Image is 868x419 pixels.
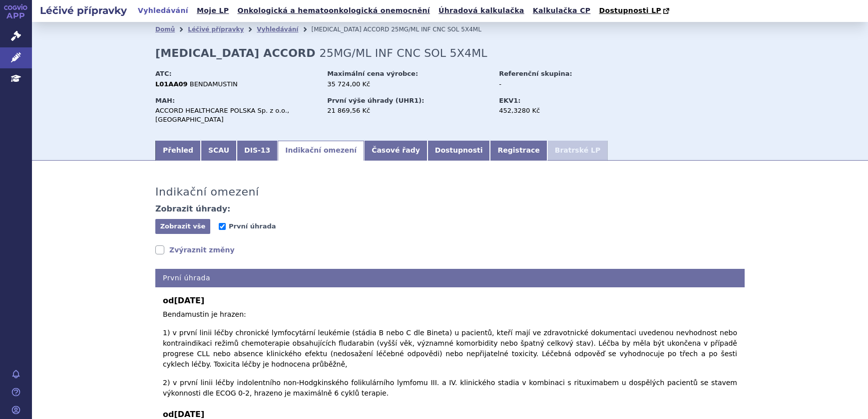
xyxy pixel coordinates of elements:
[135,4,191,17] a: Vyhledávání
[490,141,547,161] a: Registrace
[219,223,226,230] input: První úhrada
[499,80,611,89] div: -
[364,141,428,161] a: Časové řady
[229,222,276,230] span: První úhrada
[499,97,520,104] strong: EKV1:
[327,97,424,104] strong: První výše úhrady (UHR1):
[155,26,175,33] a: Domů
[530,4,594,17] a: Kalkulačka CP
[327,80,489,89] div: 35 724,00 Kč
[155,97,175,104] strong: MAH:
[435,4,527,17] a: Úhradová kalkulačka
[499,106,611,115] div: 452,3280 Kč
[327,70,418,77] strong: Maximální cena výrobce:
[155,186,259,199] h3: Indikační omezení
[174,410,204,419] span: [DATE]
[174,296,204,305] span: [DATE]
[257,26,298,33] a: Vyhledávání
[155,245,235,255] a: Zvýraznit změny
[32,3,135,17] h2: Léčivé přípravky
[155,141,201,161] a: Přehled
[201,141,237,161] a: SCAU
[311,26,389,33] span: [MEDICAL_DATA] ACCORD
[163,295,737,307] b: od
[155,47,316,59] strong: [MEDICAL_DATA] ACCORD
[163,309,737,399] p: Bendamustin je hrazen: 1) v první linii léčby chronické lymfocytární leukémie (stádia B nebo C dl...
[234,4,433,17] a: Onkologická a hematoonkologická onemocnění
[428,141,490,161] a: Dostupnosti
[155,80,188,88] strong: L01AA09
[237,141,278,161] a: DIS-13
[155,70,172,77] strong: ATC:
[155,106,318,124] div: ACCORD HEALTHCARE POLSKA Sp. z o.o., [GEOGRAPHIC_DATA]
[278,141,364,161] a: Indikační omezení
[596,4,674,18] a: Dostupnosti LP
[499,70,572,77] strong: Referenční skupina:
[155,204,231,214] h4: Zobrazit úhrady:
[155,269,745,287] h4: První úhrada
[327,106,489,115] div: 21 869,56 Kč
[391,26,481,33] span: 25MG/ML INF CNC SOL 5X4ML
[190,80,238,88] span: BENDAMUSTIN
[155,219,210,234] button: Zobrazit vše
[599,6,661,14] span: Dostupnosti LP
[160,222,206,230] span: Zobrazit vše
[194,4,232,17] a: Moje LP
[320,47,487,59] span: 25MG/ML INF CNC SOL 5X4ML
[188,26,244,33] a: Léčivé přípravky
